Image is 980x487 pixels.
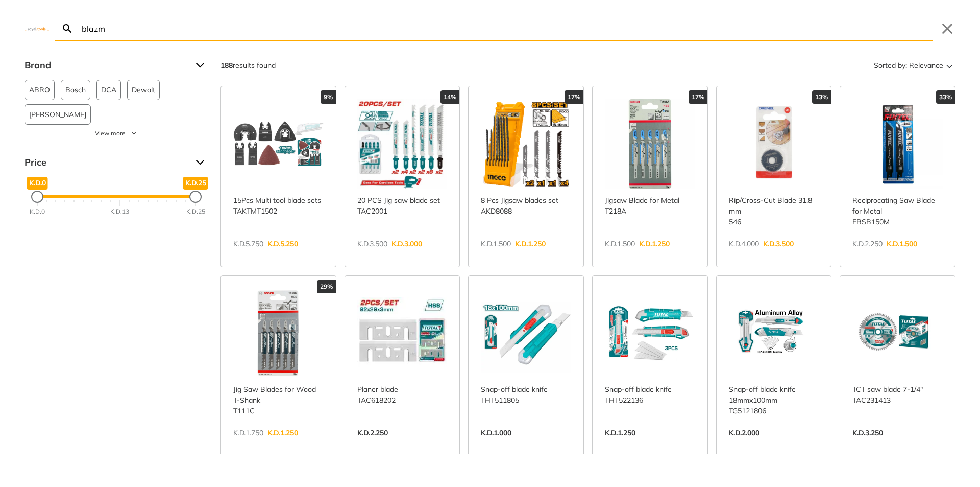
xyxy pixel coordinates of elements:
[943,59,955,72] svg: Sort
[31,191,43,203] div: Minimum Price
[96,80,121,100] button: DCA
[317,280,336,293] div: 29%
[132,80,155,100] span: Dewalt
[29,105,86,124] span: [PERSON_NAME]
[872,57,955,74] button: Sorted by:Relevance Sort
[220,57,276,74] div: results found
[24,26,49,31] img: Close
[936,90,955,104] div: 33%
[95,129,126,138] span: View more
[909,57,943,74] span: Relevance
[80,16,933,40] input: Search…
[689,90,707,104] div: 17%
[61,22,73,35] svg: Search
[30,207,45,216] div: K.D.0
[101,80,116,100] span: DCA
[24,154,188,171] span: Price
[61,80,90,100] button: Bosch
[65,80,86,100] span: Bosch
[220,61,233,70] strong: 188
[440,90,459,104] div: 14%
[29,80,50,100] span: ABRO
[186,207,205,216] div: K.D.25
[24,57,188,74] span: Brand
[127,80,160,100] button: Dewalt
[321,90,336,104] div: 9%
[812,90,831,104] div: 13%
[939,20,955,37] button: Close
[24,80,55,100] button: ABRO
[565,90,583,104] div: 17%
[110,207,129,216] div: K.D.13
[189,191,202,203] div: Maximum Price
[24,129,208,138] button: View more
[24,104,91,125] button: [PERSON_NAME]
